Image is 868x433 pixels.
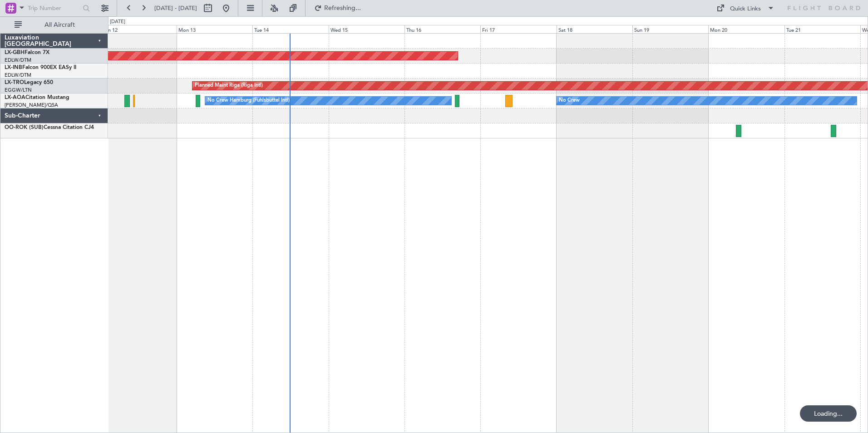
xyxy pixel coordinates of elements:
span: LX-INB [5,65,22,70]
button: Refreshing... [310,1,365,15]
div: No Crew [559,94,580,108]
div: Planned Maint Riga (Riga Intl) [195,79,263,93]
div: No Crew Hamburg (Fuhlsbuttel Intl) [207,94,290,108]
div: Tue 21 [784,25,860,33]
div: [DATE] [110,18,125,26]
a: EGGW/LTN [5,87,32,93]
a: LX-GBHFalcon 7X [5,50,49,55]
a: [PERSON_NAME]/QSA [5,102,58,108]
div: Loading... [800,405,857,422]
div: Sun 19 [632,25,708,33]
span: All Aircraft [24,22,96,28]
div: Sun 12 [101,25,177,33]
button: Quick Links [712,1,779,15]
a: EDLW/DTM [5,57,31,64]
div: Sat 18 [557,25,632,33]
a: LX-AOACitation Mustang [5,95,69,100]
a: OO-ROK (SUB)Cessna Citation CJ4 [5,125,94,130]
button: All Aircraft [10,18,99,32]
span: LX-AOA [5,95,25,100]
span: Refreshing... [324,5,362,11]
a: LX-TROLegacy 650 [5,80,53,85]
span: OO-ROK (SUB) [5,125,44,130]
div: Fri 17 [480,25,556,33]
span: LX-TRO [5,80,24,85]
div: Wed 15 [329,25,404,33]
div: Mon 13 [177,25,252,33]
input: Trip Number [28,1,80,15]
div: Thu 16 [404,25,480,33]
span: [DATE] - [DATE] [154,4,197,12]
div: Mon 20 [708,25,784,33]
div: Quick Links [730,5,761,14]
a: LX-INBFalcon 900EX EASy II [5,65,76,70]
a: EDLW/DTM [5,72,31,79]
div: Tue 14 [252,25,328,33]
span: LX-GBH [5,50,25,55]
